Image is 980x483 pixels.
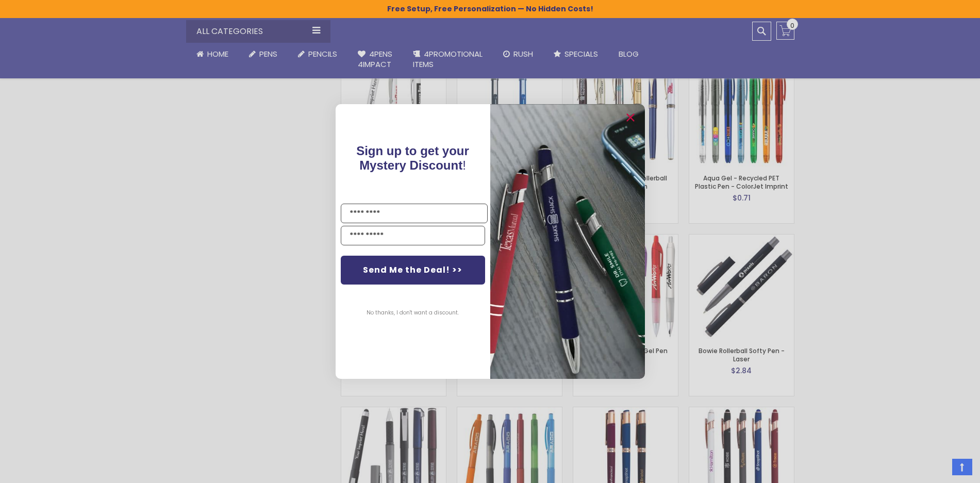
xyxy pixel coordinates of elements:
span: ! [356,144,469,172]
button: Close dialog [622,109,639,126]
iframe: Google Customer Reviews [895,455,980,483]
span: Sign up to get your Mystery Discount [356,144,469,172]
button: Send Me the Deal! >> [341,256,485,285]
img: pop-up-image [490,104,645,379]
button: No thanks, I don't want a discount. [361,300,464,326]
